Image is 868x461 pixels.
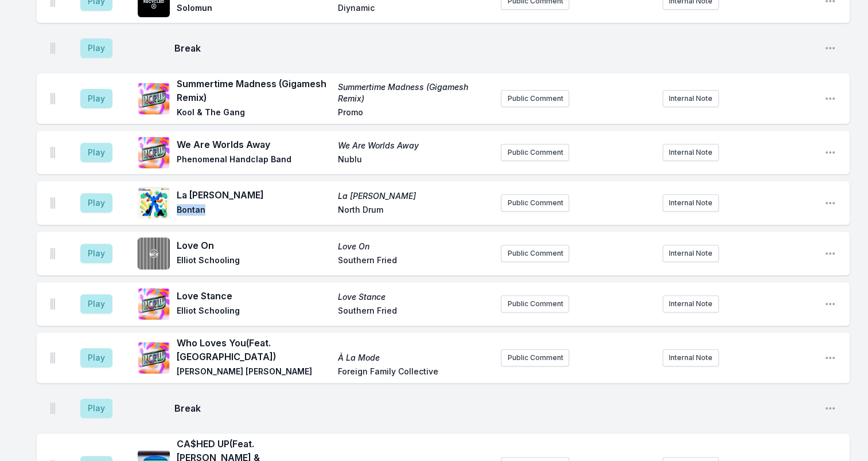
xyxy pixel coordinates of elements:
[824,93,836,104] button: Open playlist item options
[177,107,331,120] span: Kool & The Gang
[177,305,331,319] span: Elliot Schooling
[663,295,719,312] button: Internal Note
[80,89,112,108] button: Play
[138,136,170,169] img: We Are Worlds Away
[177,154,331,167] span: Phenomenal Handclap Band
[80,143,112,162] button: Play
[338,255,492,268] span: Southern Fried
[501,349,569,366] button: Public Comment
[663,349,719,366] button: Internal Note
[50,93,55,104] img: Drag Handle
[824,197,836,209] button: Open playlist item options
[338,366,492,380] span: Foreign Family Collective
[50,403,55,414] img: Drag Handle
[80,38,112,58] button: Play
[174,41,815,55] span: Break
[177,2,331,16] span: Solomun
[824,352,836,364] button: Open playlist item options
[177,255,331,268] span: Elliot Schooling
[80,348,112,368] button: Play
[50,248,55,259] img: Drag Handle
[50,298,55,310] img: Drag Handle
[50,352,55,364] img: Drag Handle
[338,352,492,364] span: À La Mode
[177,188,331,202] span: La [PERSON_NAME]
[338,305,492,319] span: Southern Fried
[138,83,170,115] img: Summertime Madness (Gigamesh Remix)
[338,241,492,252] span: Love On
[501,245,569,262] button: Public Comment
[174,401,815,415] span: Break
[824,42,836,54] button: Open playlist item options
[338,204,492,218] span: North Drum
[338,81,492,104] span: Summertime Madness (Gigamesh Remix)
[138,288,170,320] img: Love Stance
[338,107,492,120] span: Promo
[501,144,569,161] button: Public Comment
[50,147,55,158] img: Drag Handle
[177,77,331,104] span: Summertime Madness (Gigamesh Remix)
[50,42,55,54] img: Drag Handle
[177,239,331,252] span: Love On
[138,342,170,374] img: À La Mode
[80,244,112,263] button: Play
[338,2,492,16] span: Diynamic
[824,403,836,414] button: Open playlist item options
[338,154,492,167] span: Nublu
[177,204,331,218] span: Bontan
[177,336,331,364] span: Who Loves You (Feat. [GEOGRAPHIC_DATA])
[80,294,112,314] button: Play
[663,194,719,212] button: Internal Note
[338,291,492,303] span: Love Stance
[138,187,170,219] img: La Candelaria
[501,295,569,312] button: Public Comment
[338,190,492,202] span: La [PERSON_NAME]
[501,194,569,212] button: Public Comment
[50,197,55,209] img: Drag Handle
[663,90,719,107] button: Internal Note
[80,399,112,418] button: Play
[177,138,331,151] span: We Are Worlds Away
[177,366,331,380] span: [PERSON_NAME] [PERSON_NAME]
[663,245,719,262] button: Internal Note
[177,289,331,303] span: Love Stance
[824,248,836,259] button: Open playlist item options
[663,144,719,161] button: Internal Note
[824,147,836,158] button: Open playlist item options
[80,193,112,213] button: Play
[824,298,836,310] button: Open playlist item options
[501,90,569,107] button: Public Comment
[138,237,170,269] img: Love On
[338,140,492,151] span: We Are Worlds Away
